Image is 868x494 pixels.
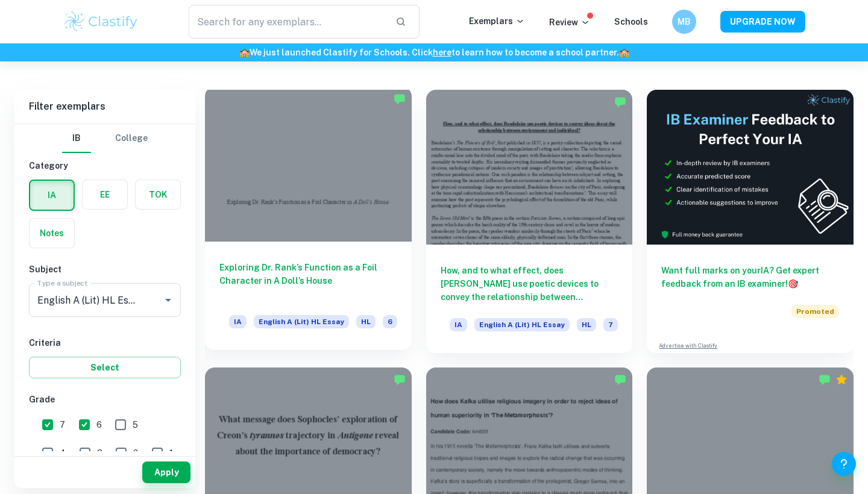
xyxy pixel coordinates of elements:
[394,93,406,105] img: Marked
[97,446,102,460] span: 3
[614,17,648,27] a: Schools
[383,315,397,328] span: 6
[160,292,177,308] button: Open
[819,374,831,386] img: Marked
[14,90,195,123] h6: Filter exemplars
[29,393,181,406] h6: Grade
[60,418,65,431] span: 7
[678,15,691,28] h6: MB
[29,357,181,378] button: Select
[832,452,856,476] button: Help and Feedback
[614,96,626,108] img: Marked
[356,315,376,328] span: HL
[189,5,386,39] input: Search for any exemplars...
[96,418,102,431] span: 6
[239,48,250,57] span: 🏫
[835,374,848,386] div: Premium
[205,90,412,353] a: Exploring Dr. Rank’s Function as a Foil Character in A Doll’s HouseIAEnglish A (Lit) HL EssayHL6
[229,315,247,328] span: IA
[450,318,467,331] span: IA
[37,278,87,288] label: Type a subject
[720,11,805,33] button: UPGRADE NOW
[115,124,148,153] button: College
[647,90,854,245] img: Thumbnail
[30,181,74,210] button: IA
[647,90,854,353] a: Want full marks on yourIA? Get expert feedback from an IB examiner!PromotedAdvertise with Clastify
[469,14,525,28] p: Exemplars
[474,318,570,331] span: English A (Lit) HL Essay
[672,10,696,34] button: MB
[29,159,181,172] h6: Category
[133,418,138,431] span: 5
[603,318,618,331] span: 7
[29,336,181,349] h6: Criteria
[60,446,66,460] span: 4
[433,48,451,57] a: here
[614,374,626,386] img: Marked
[83,180,127,209] button: EE
[788,279,798,289] span: 🎯
[577,318,596,331] span: HL
[219,261,397,301] h6: Exploring Dr. Rank’s Function as a Foil Character in A Doll’s House
[133,446,138,460] span: 2
[659,342,717,350] a: Advertise with Clastify
[394,374,406,386] img: Marked
[426,90,633,353] a: How, and to what effect, does [PERSON_NAME] use poetic devices to convey the relationship between...
[62,124,148,153] div: Filter type choice
[2,46,866,59] h6: We just launched Clastify for Schools. Click to learn how to become a school partner.
[254,315,349,328] span: English A (Lit) HL Essay
[791,305,839,318] span: Promoted
[661,264,839,290] h6: Want full marks on your IA ? Get expert feedback from an IB examiner!
[441,264,618,304] h6: How, and to what effect, does [PERSON_NAME] use poetic devices to convey the relationship between...
[169,446,173,460] span: 1
[30,219,74,248] button: Notes
[63,10,139,34] img: Clastify logo
[142,461,190,483] button: Apply
[549,16,590,29] p: Review
[136,180,180,209] button: TOK
[619,48,629,57] span: 🏫
[29,263,181,276] h6: Subject
[62,124,91,153] button: IB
